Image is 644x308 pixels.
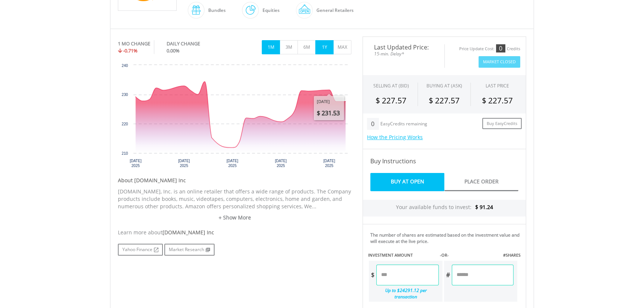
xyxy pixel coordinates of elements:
[323,159,335,168] text: [DATE] 2025
[259,1,280,19] div: Equities
[118,188,351,210] p: [DOMAIN_NAME], Inc. is an online retailer that offers a wide range of products. The Company produ...
[482,95,513,106] span: $ 227.57
[369,285,439,302] div: Up to $24291.12 per transaction
[370,173,444,191] a: Buy At Open
[275,159,287,168] text: [DATE] 2025
[482,118,522,129] a: Buy EasyCredits
[280,40,298,54] button: 3M
[262,40,280,54] button: 1M
[178,159,190,168] text: [DATE] 2025
[118,61,351,173] svg: Interactive chart
[444,264,452,285] div: #
[376,95,406,106] span: $ 227.57
[313,1,354,19] div: General Retailers
[475,203,493,211] span: $ 91.24
[440,252,449,258] label: -OR-
[368,50,439,57] span: 15-min. Delay*
[122,64,128,68] text: 240
[123,47,138,54] span: -0.71%
[486,83,509,89] div: LAST PRICE
[507,46,520,52] div: Credits
[118,214,351,221] a: + Show More
[226,159,238,168] text: [DATE] 2025
[118,229,351,236] div: Learn more about
[363,200,526,216] div: Your available funds to invest:
[315,40,334,54] button: 1Y
[118,244,163,256] a: Yahoo Finance
[479,56,520,68] button: Market Closed
[167,40,225,47] div: DAILY CHANGE
[130,159,142,168] text: [DATE] 2025
[162,229,214,236] span: [DOMAIN_NAME] Inc
[367,118,379,130] div: 0
[333,40,351,54] button: MAX
[164,244,215,256] a: Market Research
[429,95,460,106] span: $ 227.57
[444,173,518,191] a: Place Order
[118,61,351,173] div: Chart. Highcharts interactive chart.
[426,83,462,89] span: BUYING AT (ASK)
[205,1,226,19] div: Bundles
[122,93,128,97] text: 230
[369,264,376,285] div: $
[368,252,413,258] label: INVESTMENT AMOUNT
[459,46,495,52] div: Price Update Cost:
[118,40,150,47] div: 1 MO CHANGE
[370,232,523,244] div: The number of shares are estimated based on the investment value and will execute at the live price.
[118,177,351,184] h5: About [DOMAIN_NAME] Inc
[122,122,128,126] text: 220
[297,40,316,54] button: 6M
[496,44,505,52] div: 0
[368,44,439,50] span: Last Updated Price:
[373,83,409,89] div: SELLING AT (BID)
[122,151,128,155] text: 210
[503,252,521,258] label: #SHARES
[370,157,518,166] h4: Buy Instructions
[380,121,427,128] div: EasyCredits remaining
[167,47,180,54] span: 0.00%
[367,134,423,141] a: How the Pricing Works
